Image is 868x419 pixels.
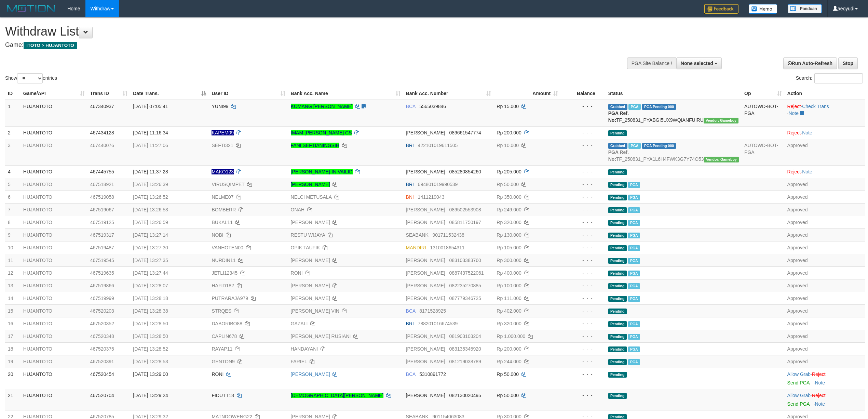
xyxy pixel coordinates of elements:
span: Pending [608,334,627,340]
td: HUJANTOTO [21,178,87,191]
td: 5 [5,178,21,191]
b: PGA Ref. No: [608,149,629,162]
a: KOMANG [PERSON_NAME] [291,104,353,109]
span: DABORIBO88 [212,321,242,326]
td: HUJANTOTO [21,279,87,292]
a: Send PGA [787,401,810,407]
h1: Withdraw List [5,25,572,38]
span: 467519317 [90,232,114,238]
span: 467518921 [90,182,114,187]
span: Marked by aeorahmat [628,346,640,352]
a: [PERSON_NAME] [291,283,330,288]
div: - - - [564,103,603,110]
td: 15 [5,304,21,317]
span: Rp 200.000 [497,346,521,352]
span: 467520352 [90,321,114,326]
img: panduan.png [788,4,822,13]
a: Reject [787,169,801,174]
div: - - - [564,142,603,149]
span: [PERSON_NAME] [406,333,445,339]
td: Approved [785,317,865,330]
td: 3 [5,139,21,165]
a: Reject [812,393,826,398]
span: Copy 422101019611505 to clipboard [418,143,458,148]
span: Rp 111.000 [497,296,521,301]
a: OPIK TAUFIK [291,245,320,250]
span: [DATE] 13:26:59 [133,220,168,225]
td: AUTOWD-BOT-PGA [742,139,784,165]
span: BRI [406,321,414,326]
span: VANHOTEN00 [212,245,243,250]
span: Rp 10.000 [497,143,519,148]
a: RESTU WIJAYA [291,232,325,238]
span: BUKAL11 [212,220,232,225]
td: 18 [5,342,21,355]
span: 467519058 [90,194,114,200]
a: Run Auto-Refresh [783,57,837,69]
span: [DATE] 13:27:14 [133,232,168,238]
span: [PERSON_NAME] [406,296,445,301]
span: Pending [608,283,627,289]
span: Marked by aeorahmat [628,143,640,149]
a: Note [815,380,825,385]
td: Approved [785,266,865,279]
span: Pending [608,359,627,365]
span: Rp 100.000 [497,283,521,288]
a: [PERSON_NAME]-IN VAILID [291,169,353,174]
td: Approved [785,304,865,317]
td: HUJANTOTO [21,317,87,330]
span: [DATE] 13:26:39 [133,182,168,187]
td: 12 [5,266,21,279]
td: HUJANTOTO [21,304,87,317]
span: Rp 200.000 [497,130,521,135]
a: Note [815,401,825,407]
span: GENTON9 [212,359,234,364]
span: Rp 400.000 [497,270,521,276]
span: Pending [608,309,627,314]
span: Marked by aeoyoh [628,195,640,200]
span: 467340937 [90,104,114,109]
span: Marked by aeorahmat [628,233,640,238]
td: Approved [785,241,865,254]
th: Action [785,87,865,100]
span: Pending [608,233,627,238]
td: Approved [785,355,865,368]
span: [PERSON_NAME] [406,346,445,352]
td: 7 [5,203,21,216]
span: Copy 788201016674539 to clipboard [418,321,458,326]
td: 1 [5,100,21,127]
span: Marked by aeorahmat [628,271,640,276]
div: - - - [564,270,603,276]
span: Vendor URL: https://payment21.1velocity.biz [704,118,738,123]
span: [DATE] 11:27:06 [133,143,168,148]
span: [PERSON_NAME] [406,207,445,212]
td: 13 [5,279,21,292]
span: STRQES [212,308,231,314]
a: FARIEL [291,359,307,364]
span: Pending [608,195,627,200]
td: Approved [785,178,865,191]
span: 467519067 [90,207,114,212]
td: Approved [785,330,865,342]
td: Approved [785,292,865,304]
span: Copy 901711532438 to clipboard [432,232,464,238]
a: [PERSON_NAME] [291,258,330,263]
span: Copy 081219038789 to clipboard [449,359,481,364]
span: [PERSON_NAME] [406,130,445,135]
span: BCA [406,104,416,109]
span: Pending [608,169,627,175]
span: 467519635 [90,270,114,276]
a: NELCI METUSALA [291,194,332,200]
span: Rp 244.000 [497,359,521,364]
td: 16 [5,317,21,330]
span: Copy 081903103204 to clipboard [449,333,481,339]
span: Copy 694801019990539 to clipboard [418,182,458,187]
span: Copy 083103383760 to clipboard [449,258,481,263]
span: 467519487 [90,245,114,250]
span: Vendor URL: https://payment21.1velocity.biz [704,157,739,162]
a: Reject [812,371,826,377]
span: BRI [406,143,414,148]
span: Marked by aeovivi [628,321,640,327]
td: Approved [785,191,865,203]
span: 467519999 [90,296,114,301]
